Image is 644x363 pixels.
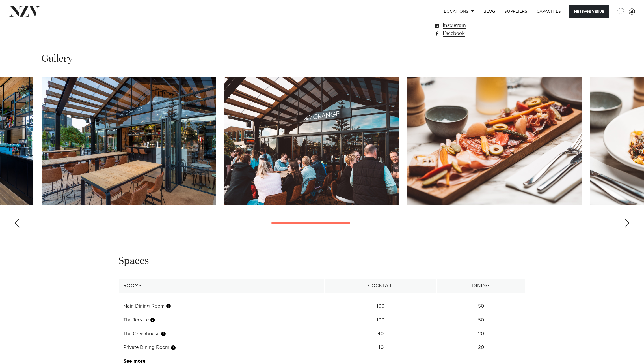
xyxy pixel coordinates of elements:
[119,341,325,355] td: Private Dining Room
[9,6,40,16] img: nzv-logo.png
[118,255,149,268] h2: Spaces
[119,299,325,313] td: Main Dining Room
[436,327,525,341] td: 20
[479,5,500,18] a: BLOG
[436,341,525,355] td: 20
[324,341,436,355] td: 40
[436,279,525,293] th: Dining
[324,313,436,327] td: 100
[324,299,436,313] td: 100
[500,5,532,18] a: SUPPLIERS
[439,5,479,18] a: Locations
[119,279,325,293] th: Rooms
[433,29,526,37] a: Facebook
[324,279,436,293] th: Cocktail
[324,327,436,341] td: 40
[436,299,525,313] td: 50
[433,22,526,29] a: Instagram
[42,53,73,65] h2: Gallery
[532,5,566,18] a: Capacities
[569,5,609,18] button: Message Venue
[224,77,399,205] swiper-slide: 11 / 22
[119,313,325,327] td: The Terrace
[119,327,325,341] td: The Greenhouse
[436,313,525,327] td: 50
[42,77,216,205] swiper-slide: 10 / 22
[407,77,582,205] swiper-slide: 12 / 22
